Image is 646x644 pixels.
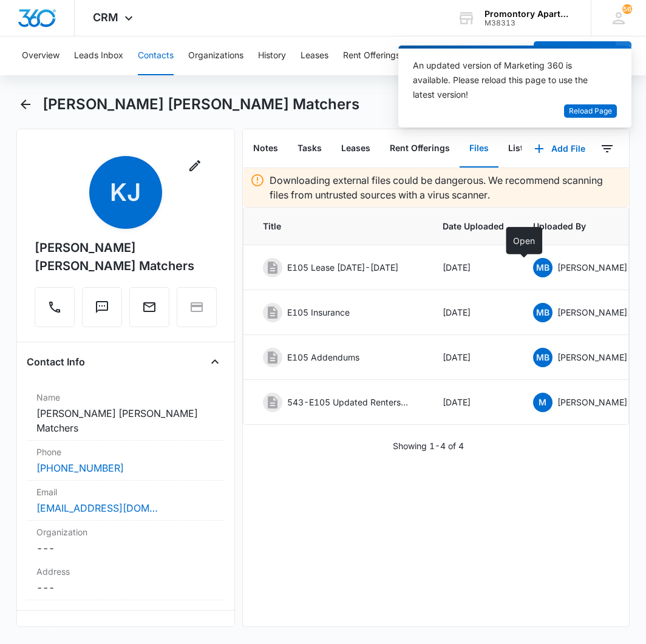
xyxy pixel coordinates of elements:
[288,130,331,168] button: Tasks
[597,139,617,158] button: Filters
[569,106,612,117] span: Reload Page
[452,36,488,75] button: Calendar
[428,335,518,380] td: [DATE]
[287,306,350,319] p: E105 Insurance
[522,134,597,163] button: Add File
[205,352,225,371] button: Close
[498,130,538,168] button: Lists
[287,396,409,408] p: 543-E105 Updated Renters.pdf
[557,396,627,408] p: [PERSON_NAME]
[243,130,288,168] button: Notes
[533,393,552,412] span: M
[301,36,328,75] button: Leases
[82,306,122,316] a: Text
[22,36,59,75] button: Overview
[93,11,118,24] span: CRM
[27,481,225,521] div: Email[EMAIL_ADDRESS][DOMAIN_NAME]
[263,220,413,232] span: Title
[36,580,215,595] dd: ---
[622,4,632,14] div: notifications count
[27,386,225,441] div: Name[PERSON_NAME] [PERSON_NAME] Matchers
[27,441,225,481] div: Phone[PHONE_NUMBER]
[428,290,518,335] td: [DATE]
[533,258,552,277] span: MB
[82,287,122,327] button: Text
[443,220,504,232] span: Date Uploaded
[557,351,627,364] p: [PERSON_NAME]
[460,130,498,168] button: Files
[428,245,518,290] td: [DATE]
[380,130,460,168] button: Rent Offerings
[129,306,169,316] a: Email
[36,461,124,475] a: [PHONE_NUMBER]
[36,446,215,458] label: Phone
[74,36,123,75] button: Leads Inbox
[205,620,225,640] button: Close
[42,95,359,114] h1: [PERSON_NAME] [PERSON_NAME] Matchers
[393,439,464,452] p: Showing 1-4 of 4
[343,36,400,75] button: Rent Offerings
[35,306,75,316] a: Call
[533,220,632,232] span: Uploaded By
[413,58,602,102] div: An updated version of Marketing 360 is available. Please reload this page to use the latest version!
[287,351,359,364] p: E105 Addendums
[36,526,215,538] label: Organization
[36,541,215,555] dd: ---
[287,261,398,274] p: E105 Lease [DATE]-[DATE]
[27,354,85,369] h4: Contact Info
[36,406,215,435] dd: [PERSON_NAME] [PERSON_NAME] Matchers
[503,36,521,75] button: Lists
[35,287,75,327] button: Call
[16,95,35,114] button: Back
[27,521,225,560] div: Organization---
[506,227,542,254] div: Open
[36,565,215,578] label: Address
[484,19,573,27] div: account id
[36,391,215,404] label: Name
[89,156,162,229] span: KJ
[534,41,616,70] button: Add Contact
[564,104,617,118] button: Reload Page
[557,306,627,319] p: [PERSON_NAME]
[36,501,158,515] a: [EMAIL_ADDRESS][DOMAIN_NAME]
[533,303,552,322] span: MB
[188,36,243,75] button: Organizations
[428,380,518,425] td: [DATE]
[533,348,552,367] span: MB
[27,623,59,637] h4: Details
[129,287,169,327] button: Email
[484,9,573,19] div: account name
[331,130,380,168] button: Leases
[415,36,438,75] button: Tasks
[557,261,627,274] p: [PERSON_NAME]
[27,560,225,600] div: Address---
[138,36,174,75] button: Contacts
[36,486,215,498] label: Email
[258,36,286,75] button: History
[622,4,632,14] span: 56
[35,239,217,275] div: [PERSON_NAME] [PERSON_NAME] Matchers
[270,173,622,202] p: Downloading external files could be dangerous. We recommend scanning files from untrusted sources...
